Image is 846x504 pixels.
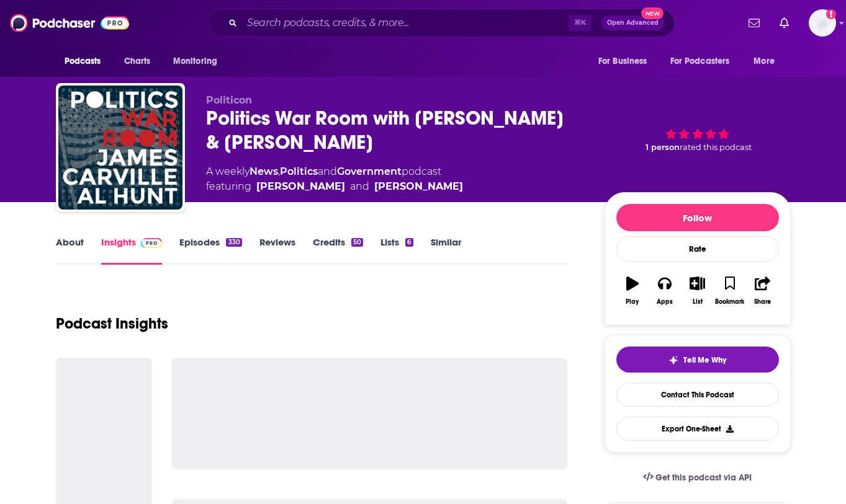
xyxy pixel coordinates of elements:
[655,472,752,483] span: Get this podcast via API
[809,9,836,37] img: User Profile
[208,9,675,37] div: Search podcasts, credits, & more...
[405,238,413,247] div: 6
[616,204,779,231] button: Follow
[351,238,363,247] div: 50
[173,53,217,70] span: Monitoring
[101,236,163,265] a: InsightsPodchaser Pro
[775,12,794,33] a: Show notifications dropdown
[670,53,730,70] span: For Podcasters
[278,166,280,177] span: ,
[649,268,681,313] button: Apps
[380,236,413,265] a: Lists6
[431,236,461,265] a: Similar
[714,268,746,313] button: Bookmark
[10,11,129,35] img: Podchaser - Follow, Share and Rate Podcasts
[633,462,762,493] a: Get this podcast via API
[605,94,791,172] div: 1 personrated this podcast
[754,53,775,70] span: More
[206,179,463,194] span: featuring
[250,166,278,177] a: News
[668,355,678,365] img: tell me why sparkle
[683,355,726,365] span: Tell Me Why
[680,143,752,152] span: rated this podcast
[318,166,337,177] span: and
[616,417,779,441] button: Export One-Sheet
[681,268,713,313] button: List
[754,298,771,306] div: Share
[662,50,748,73] button: open menu
[598,53,647,70] span: For Business
[744,12,765,33] a: Show notifications dropdown
[226,238,241,247] div: 330
[641,7,664,19] span: New
[646,143,680,152] span: 1 person
[164,50,233,73] button: open menu
[280,166,318,177] a: Politics
[746,268,778,313] button: Share
[616,268,649,313] button: Play
[809,9,836,37] button: Show profile menu
[590,50,663,73] button: open menu
[374,179,463,194] a: [PERSON_NAME]
[826,9,836,19] svg: Add a profile image
[350,179,369,194] span: and
[206,164,463,194] div: A weekly podcast
[65,53,101,70] span: Podcasts
[569,15,592,31] span: ⌘ K
[56,314,168,333] h1: Podcast Insights
[58,86,182,210] img: Politics War Room with James Carville & Al Hunt
[657,298,673,306] div: Apps
[179,236,241,265] a: Episodes330
[259,236,295,265] a: Reviews
[616,347,779,373] button: tell me why sparkleTell Me Why
[56,236,84,265] a: About
[616,382,779,407] a: Contact This Podcast
[607,20,659,26] span: Open Advanced
[56,50,117,73] button: open menu
[745,50,790,73] button: open menu
[242,13,569,33] input: Search podcasts, credits, & more...
[124,53,151,70] span: Charts
[141,238,163,248] img: Podchaser Pro
[626,298,639,306] div: Play
[313,236,363,265] a: Credits50
[601,15,664,30] button: Open AdvancedNew
[256,179,345,194] a: [PERSON_NAME]
[616,236,779,262] div: Rate
[116,50,158,73] a: Charts
[693,298,703,306] div: List
[809,9,836,37] span: Logged in as LBPublicity2
[715,298,744,306] div: Bookmark
[337,166,402,177] a: Government
[206,94,252,106] span: Politicon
